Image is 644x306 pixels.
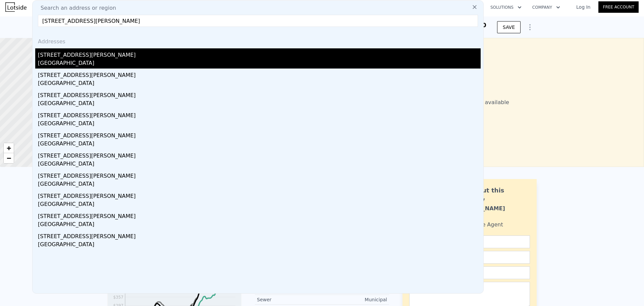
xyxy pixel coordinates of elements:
a: Zoom out [4,153,14,163]
a: Zoom in [4,143,14,153]
a: Log In [568,4,598,10]
button: Solutions [485,1,527,13]
div: [GEOGRAPHIC_DATA] [38,59,481,69]
div: [STREET_ADDRESS][PERSON_NAME] [38,149,481,160]
div: Sewer [257,296,322,303]
button: Show Options [523,20,537,34]
div: [STREET_ADDRESS][PERSON_NAME] [38,169,481,180]
div: [PERSON_NAME] Bahadur [455,205,530,221]
button: Company [527,1,566,13]
div: [GEOGRAPHIC_DATA] [38,200,481,210]
div: [STREET_ADDRESS][PERSON_NAME] [38,109,481,120]
div: [GEOGRAPHIC_DATA] [38,220,481,230]
span: Search an address or region [35,4,116,12]
img: Lotside [5,2,26,12]
div: [GEOGRAPHIC_DATA] [38,120,481,129]
div: [GEOGRAPHIC_DATA] [38,140,481,149]
div: [STREET_ADDRESS][PERSON_NAME] [38,129,481,140]
div: [STREET_ADDRESS][PERSON_NAME] [38,230,481,241]
div: [STREET_ADDRESS][PERSON_NAME] [38,210,481,220]
div: Ask about this property [455,186,530,205]
div: [GEOGRAPHIC_DATA] [38,79,481,89]
div: [GEOGRAPHIC_DATA] [38,99,481,109]
div: [STREET_ADDRESS][PERSON_NAME] [38,89,481,99]
span: − [7,154,11,162]
div: [GEOGRAPHIC_DATA] [38,241,481,250]
div: [STREET_ADDRESS][PERSON_NAME] [38,48,481,59]
span: + [7,144,11,152]
div: Municipal [322,296,387,303]
div: Addresses [35,32,481,48]
div: [GEOGRAPHIC_DATA] [38,180,481,189]
a: Free Account [598,1,639,13]
button: SAVE [497,21,521,33]
div: [GEOGRAPHIC_DATA] [38,160,481,169]
div: [STREET_ADDRESS][PERSON_NAME] [38,69,481,79]
div: [STREET_ADDRESS][PERSON_NAME] [38,189,481,200]
input: Enter an address, city, region, neighborhood or zip code [38,15,478,27]
tspan: $357 [113,295,123,300]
